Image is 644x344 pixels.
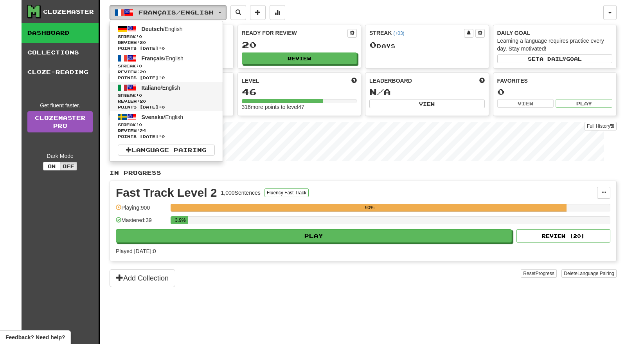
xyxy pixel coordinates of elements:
a: Cloze-Reading [22,62,99,82]
span: Points [DATE]: 0 [118,134,215,139]
span: Points [DATE]: 0 [118,104,215,110]
a: Collections [22,43,99,62]
a: Dashboard [22,23,99,43]
div: 46 [242,87,357,97]
button: Play [116,229,512,243]
div: 20 [242,40,357,50]
div: Learning a language requires practice every day. Stay motivated! [497,37,613,53]
span: a daily [540,56,566,62]
div: Daily Goal [497,29,613,37]
button: Full History [585,122,617,130]
span: Français [142,55,164,62]
button: Play [556,99,612,108]
button: Review [242,53,357,64]
span: Open feedback widget [5,333,65,341]
div: Favorites [497,77,613,85]
span: Deutsch [142,26,163,32]
a: Language Pairing [118,145,215,156]
button: Seta dailygoal [497,54,613,63]
button: View [369,100,485,108]
span: Language Pairing [577,271,614,276]
span: N/A [369,86,391,97]
button: Fluency Fast Track [264,188,309,197]
span: 0 [369,39,377,50]
button: On [43,162,60,170]
a: Svenska/EnglishStreak:0 Review:24Points [DATE]:0 [110,111,223,141]
span: Score more points to level up [351,77,357,85]
a: Italiano/EnglishStreak:0 Review:20Points [DATE]:0 [110,82,223,111]
span: Français / English [139,9,214,16]
div: 3.9% [173,216,188,224]
span: Leaderboard [369,77,412,85]
div: Clozemaster [43,8,94,16]
div: Ready for Review [242,29,348,37]
button: Review (20) [516,229,610,243]
div: Get fluent faster. [27,101,93,109]
span: Streak: [118,63,215,69]
p: In Progress [110,169,617,177]
span: Streak: [118,122,215,128]
div: 316 more points to level 47 [242,103,357,111]
button: Add sentence to collection [250,5,266,20]
span: / English [142,85,180,91]
div: Playing: 900 [116,204,167,217]
a: (+03) [393,31,404,36]
span: This week in points, UTC [479,77,485,85]
button: View [497,99,554,108]
a: ClozemasterPro [27,111,93,132]
span: Progress [536,271,554,276]
span: / English [142,55,183,62]
span: Review: 20 [118,98,215,104]
span: Review: 20 [118,40,215,45]
a: Français/EnglishStreak:0 Review:20Points [DATE]:0 [110,53,223,82]
span: 0 [139,93,142,98]
span: Svenska [142,114,164,120]
button: Add Collection [110,269,175,287]
a: Deutsch/EnglishStreak:0 Review:20Points [DATE]:0 [110,23,223,53]
button: Search sentences [230,5,246,20]
span: 0 [139,122,142,127]
span: Italiano [142,85,161,91]
span: Streak: [118,34,215,40]
button: DeleteLanguage Pairing [561,269,617,278]
span: Review: 20 [118,69,215,75]
span: Level [242,77,259,85]
button: ResetProgress [521,269,556,278]
button: More stats [270,5,285,20]
button: Off [60,162,77,170]
span: Streak: [118,92,215,98]
span: Review: 24 [118,128,215,134]
div: Mastered: 39 [116,216,167,229]
div: Fast Track Level 2 [116,187,217,199]
span: / English [142,26,183,32]
span: / English [142,114,183,120]
div: Streak [369,29,464,37]
span: Played [DATE]: 0 [116,248,156,254]
div: 90% [173,204,566,212]
span: Points [DATE]: 0 [118,45,215,51]
div: Day s [369,40,485,50]
span: 0 [139,34,142,39]
span: 0 [139,63,142,68]
div: 1,000 Sentences [221,189,261,197]
span: Points [DATE]: 0 [118,75,215,81]
div: Dark Mode [27,152,93,160]
button: Français/English [110,5,227,20]
div: 0 [497,87,613,97]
